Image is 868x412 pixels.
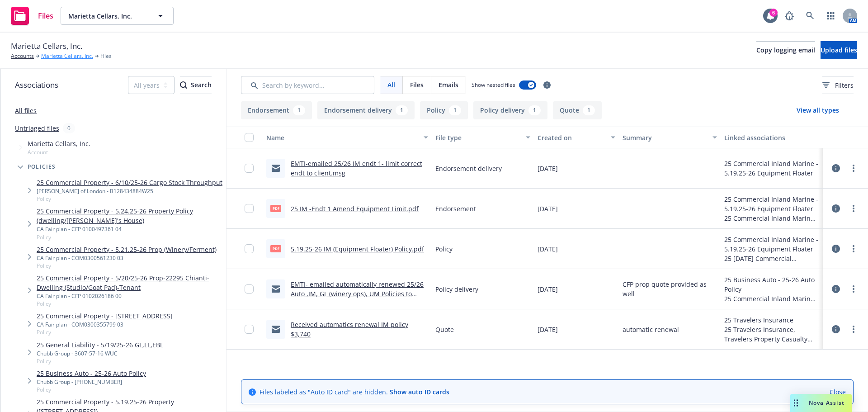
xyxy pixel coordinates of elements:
[37,292,222,300] div: CA Fair plan - CFP 0102026186 00
[180,81,187,89] svg: Search
[37,378,146,386] div: Chubb Group - [PHONE_NUMBER]
[623,133,708,142] div: Summary
[37,233,222,241] span: Policy
[623,279,717,298] span: CFP prop quote provided as well
[534,127,619,148] button: Created on
[830,387,846,397] a: Close
[63,123,75,133] div: 0
[180,76,212,94] button: SearchSearch
[780,7,798,25] a: Report a Bug
[756,46,815,54] span: Copy logging email
[28,164,56,170] span: Policies
[291,204,419,213] a: 25 IM -Endt 1 Amend Equipment Limit.pdf
[724,235,819,254] div: 25 Commercial Inland Marine - 5.19.25-26 Equipment Floater
[538,204,558,213] span: [DATE]
[293,105,305,115] div: 1
[848,324,859,335] a: more
[15,79,58,91] span: Associations
[449,105,461,115] div: 1
[435,244,453,254] span: Policy
[538,325,558,334] span: [DATE]
[756,41,815,59] button: Copy logging email
[270,245,281,252] span: pdf
[291,280,424,308] a: EMTI- emailed automatically renewed 25/26 Auto ,IM, GL (winery ops), UM Policies to client .msg
[11,52,34,60] a: Accounts
[37,321,173,328] div: CA Fair plan - COM0300355799 03
[848,284,859,294] a: more
[724,133,819,142] div: Linked associations
[37,311,173,321] a: 25 Commercial Property - [STREET_ADDRESS]
[37,195,222,203] span: Policy
[245,244,254,253] input: Toggle Row Selected
[263,127,432,148] button: Name
[37,206,222,225] a: 25 Commercial Property - 5.24.25-26 Property Policy (dwelling/[PERSON_NAME]'s House)
[37,273,222,292] a: 25 Commercial Property - 5/20/25-26 Prop-22295 Chianti-Dwelling (Studio/Goat Pad)-Tenant
[68,11,146,21] span: Marietta Cellars, Inc.
[801,7,819,25] a: Search
[180,76,212,94] div: Search
[291,159,422,177] a: EMTI-emailed 25/26 IM endt 1- limit correct endt to client.msg
[38,12,53,19] span: Files
[15,106,37,115] a: All files
[724,159,819,178] div: 25 Commercial Inland Marine - 5.19.25-26 Equipment Floater
[390,388,449,396] a: Show auto ID cards
[259,387,449,397] span: Files labeled as "Auto ID card" are hidden.
[241,101,312,119] button: Endorsement
[623,325,679,334] span: automatic renewal
[538,244,558,254] span: [DATE]
[790,394,852,412] button: Nova Assist
[61,7,174,25] button: Marietta Cellars, Inc.
[538,284,558,294] span: [DATE]
[245,284,254,294] input: Toggle Row Selected
[822,81,854,90] span: Filters
[435,204,476,213] span: Endorsement
[724,294,819,303] div: 25 Commercial Inland Marine - 5.19.25-26 Equipment Floater
[821,46,857,54] span: Upload files
[291,245,424,253] a: 5.19.25-26 IM (Equipment Floater) Policy.pdf
[432,127,534,148] button: File type
[291,320,408,338] a: Received automatics renewal IM policy $3,740
[37,357,163,365] span: Policy
[387,80,395,90] span: All
[7,3,57,28] a: Files
[721,127,823,148] button: Linked associations
[724,325,819,344] div: 25 Travelers Insurance, Travelers Property Casualty Company of America - Travelers Insurance
[435,325,454,334] span: Quote
[28,139,90,148] span: Marietta Cellars, Inc.
[11,40,82,52] span: Marietta Cellars, Inc.
[822,7,840,25] a: Switch app
[822,76,854,94] button: Filters
[37,340,163,350] a: 25 General Liability - 5/19/25-26 GL,LL,EBL
[317,101,415,119] button: Endorsement delivery
[553,101,602,119] button: Quote
[724,315,819,325] div: 25 Travelers Insurance
[821,41,857,59] button: Upload files
[245,133,254,142] input: Select all
[37,187,222,195] div: [PERSON_NAME] of London - B128434884W25
[809,399,844,407] span: Nova Assist
[37,350,163,357] div: Chubb Group - 3607-57-16 WUC
[245,325,254,334] input: Toggle Row Selected
[245,164,254,173] input: Toggle Row Selected
[100,52,112,60] span: Files
[538,133,605,142] div: Created on
[15,123,59,133] a: Untriaged files
[848,203,859,214] a: more
[724,254,819,263] div: 25 [DATE] Commercial Property, [DATE] Commercial Property, [DATE] Commercial Property, Commercial...
[266,133,418,142] div: Name
[769,7,778,15] div: 6
[472,81,515,89] span: Show nested files
[435,133,520,142] div: File type
[37,254,217,262] div: CA Fair plan - COM0300561230 03
[420,101,468,119] button: Policy
[473,101,547,119] button: Policy delivery
[28,148,90,156] span: Account
[435,164,502,173] span: Endorsement delivery
[37,178,222,187] a: 25 Commercial Property - 6/10/25-26 Cargo Stock Throughput
[41,52,93,60] a: Marietta Cellars, Inc.
[782,101,854,119] button: View all types
[37,300,222,308] span: Policy
[724,275,819,294] div: 25 Business Auto - 25-26 Auto Policy
[435,284,478,294] span: Policy delivery
[538,164,558,173] span: [DATE]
